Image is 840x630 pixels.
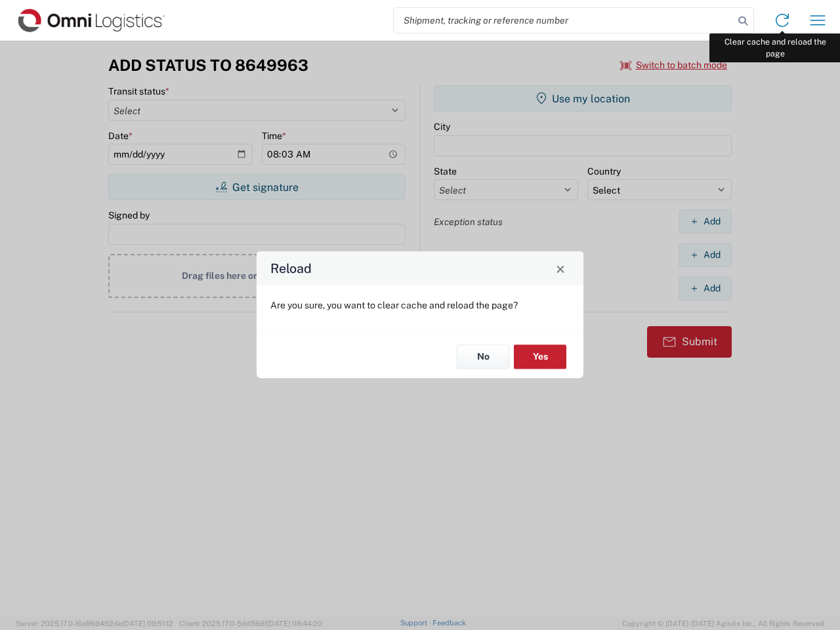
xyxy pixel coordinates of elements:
input: Shipment, tracking or reference number [394,8,734,33]
p: Are you sure, you want to clear cache and reload the page? [270,299,570,311]
h4: Reload [270,259,312,278]
button: No [457,345,509,369]
button: Close [551,259,570,278]
button: Yes [514,345,566,369]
